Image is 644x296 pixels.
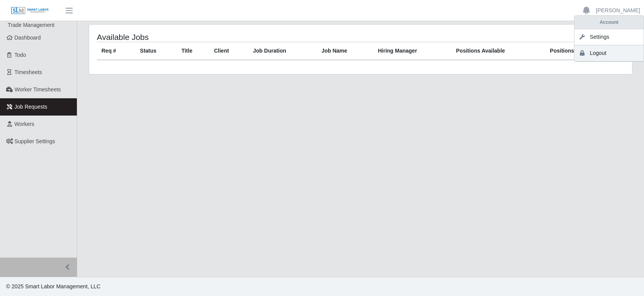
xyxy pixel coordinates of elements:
th: Job Name [317,42,373,60]
th: Positions Filled [545,42,624,60]
th: Title [177,42,209,60]
th: Job Duration [249,42,317,60]
strong: Account [600,20,619,25]
a: Settings [574,29,644,45]
a: [PERSON_NAME] [596,7,640,15]
span: Supplier Settings [15,138,55,144]
span: Dashboard [15,35,41,41]
img: SLM Logo [11,7,49,15]
span: Workers [15,121,35,127]
th: Status [135,42,177,60]
h4: Available Jobs [97,32,310,42]
span: Job Requests [15,104,48,110]
span: Timesheets [15,69,42,75]
span: © 2025 Smart Labor Management, LLC [6,283,100,289]
span: Todo [15,52,26,58]
th: Positions Available [451,42,545,60]
span: Worker Timesheets [15,86,61,93]
th: Client [209,42,249,60]
th: Hiring Manager [373,42,451,60]
a: Logout [574,45,644,61]
span: Trade Management [8,22,55,28]
th: Req # [97,42,135,60]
